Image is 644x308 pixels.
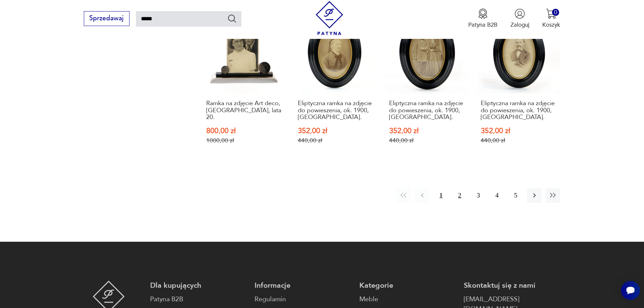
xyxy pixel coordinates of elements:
p: Dla kupujących [150,281,246,290]
a: SaleEliptyczna ramka na zdjęcie do powieszenia, ok. 1900, Niemcy.Eliptyczna ramka na zdjęcie do p... [385,10,469,160]
img: Patyna - sklep z meblami i dekoracjami vintage [312,1,347,35]
p: Kategorie [359,281,456,290]
p: 440,00 zł [389,137,465,144]
h3: Ramka na zdjęcie Art deco, [GEOGRAPHIC_DATA], lata 20. [206,100,282,121]
a: SaleEliptyczna ramka na zdjęcie do powieszenia, ok. 1900, Niemcy.Eliptyczna ramka na zdjęcie do p... [294,10,378,160]
p: 440,00 zł [481,137,557,144]
button: 4 [490,188,504,203]
p: Zaloguj [510,21,529,29]
h3: Eliptyczna ramka na zdjęcie do powieszenia, ok. 1900, [GEOGRAPHIC_DATA]. [298,100,374,121]
p: Informacje [255,281,351,290]
button: Sprzedawaj [84,11,129,26]
a: Sprzedawaj [84,16,129,22]
a: Ikona medaluPatyna B2B [468,8,498,29]
button: Patyna B2B [468,8,498,29]
iframe: Smartsupp widget button [621,281,640,300]
p: Koszyk [542,21,560,29]
h3: Eliptyczna ramka na zdjęcie do powieszenia, ok. 1900, [GEOGRAPHIC_DATA]. [481,100,557,121]
button: 2 [452,188,467,203]
img: Ikona koszyka [546,8,556,19]
p: 352,00 zł [389,127,465,135]
p: Skontaktuj się z nami [464,281,560,290]
button: 0Koszyk [542,8,560,29]
p: 440,00 zł [298,137,374,144]
a: SaleEliptyczna ramka na zdjęcie do powieszenia, ok. 1900, Niemcy.Eliptyczna ramka na zdjęcie do p... [477,10,560,160]
button: 1 [434,188,448,203]
p: 800,00 zł [206,127,282,135]
button: 3 [471,188,485,203]
a: SaleRamka na zdjęcie Art deco, Polska, lata 20.Ramka na zdjęcie Art deco, [GEOGRAPHIC_DATA], lata... [202,10,286,160]
a: Patyna B2B [150,294,246,304]
p: 352,00 zł [481,127,557,135]
p: Patyna B2B [468,21,498,29]
p: 1000,00 zł [206,137,282,144]
a: Meble [359,294,456,304]
button: Szukaj [227,14,237,23]
p: 352,00 zł [298,127,374,135]
h3: Eliptyczna ramka na zdjęcie do powieszenia, ok. 1900, [GEOGRAPHIC_DATA]. [389,100,465,121]
img: Ikona medalu [478,8,488,19]
div: 0 [552,9,559,16]
a: Regulamin [255,294,351,304]
img: Ikonka użytkownika [515,8,525,19]
button: Zaloguj [510,8,529,29]
button: 5 [508,188,523,203]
